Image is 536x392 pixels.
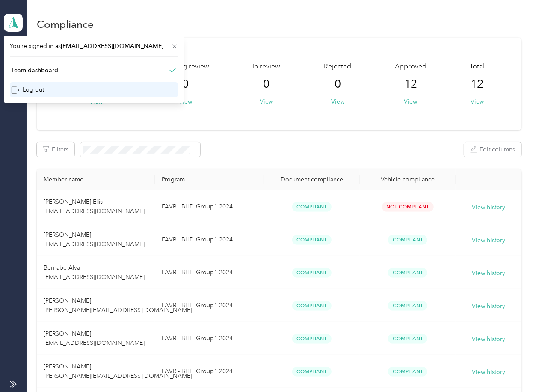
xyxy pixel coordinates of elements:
[472,302,505,311] button: View history
[472,203,505,212] button: View history
[44,198,145,215] span: [PERSON_NAME] Ellis [EMAIL_ADDRESS][DOMAIN_NAME]
[292,235,332,245] span: Compliant
[388,334,427,344] span: Compliant
[155,256,264,289] td: FAVR - BHF_Group1 2024
[37,169,154,190] th: Member name
[44,297,192,314] span: [PERSON_NAME] [PERSON_NAME][EMAIL_ADDRESS][DOMAIN_NAME]
[37,142,74,157] button: Filters
[44,231,145,248] span: [PERSON_NAME] [EMAIL_ADDRESS][DOMAIN_NAME]
[388,235,427,245] span: Compliant
[324,62,351,72] span: Rejected
[388,301,427,311] span: Compliant
[155,322,264,355] td: FAVR - BHF_Group1 2024
[44,264,145,281] span: Bernabe Alva [EMAIL_ADDRESS][DOMAIN_NAME]
[292,301,332,311] span: Compliant
[471,77,484,91] span: 12
[382,202,434,212] span: Not Compliant
[472,335,505,344] button: View history
[472,236,505,245] button: View history
[404,77,417,91] span: 12
[464,142,521,157] button: Edit columns
[331,97,344,106] button: View
[470,62,485,72] span: Total
[292,202,332,212] span: Compliant
[264,77,270,91] span: 0
[488,344,536,392] iframe: Everlance-gr Chat Button Frame
[253,62,281,72] span: In review
[292,367,332,377] span: Compliant
[472,368,505,377] button: View history
[11,66,58,75] div: Team dashboard
[388,367,427,377] span: Compliant
[37,20,94,29] h1: Compliance
[471,97,484,106] button: View
[44,330,145,347] span: [PERSON_NAME] [EMAIL_ADDRESS][DOMAIN_NAME]
[260,97,273,106] button: View
[292,268,332,278] span: Compliant
[179,97,192,106] button: View
[162,62,209,72] span: Pending review
[44,363,192,380] span: [PERSON_NAME] [PERSON_NAME][EMAIL_ADDRESS][DOMAIN_NAME]
[472,269,505,278] button: View history
[271,176,353,183] div: Document compliance
[11,85,44,94] div: Log out
[182,77,189,91] span: 0
[395,62,426,72] span: Approved
[155,223,264,256] td: FAVR - BHF_Group1 2024
[155,355,264,388] td: FAVR - BHF_Group1 2024
[367,176,449,183] div: Vehicle compliance
[155,190,264,223] td: FAVR - BHF_Group1 2024
[155,289,264,322] td: FAVR - BHF_Group1 2024
[404,97,417,106] button: View
[155,169,264,190] th: Program
[10,42,178,50] span: You’re signed in as
[292,334,332,344] span: Compliant
[388,268,427,278] span: Compliant
[61,42,163,50] span: [EMAIL_ADDRESS][DOMAIN_NAME]
[335,77,341,91] span: 0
